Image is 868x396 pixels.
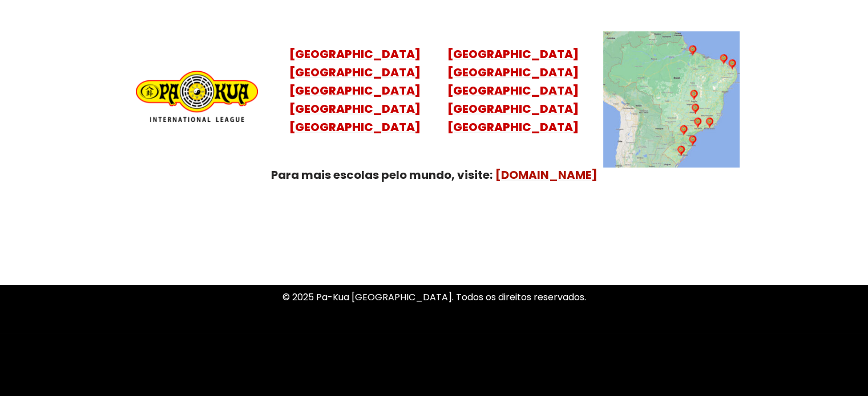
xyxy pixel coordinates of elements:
mark: [GEOGRAPHIC_DATA] [GEOGRAPHIC_DATA] [447,46,579,80]
p: Uma Escola de conhecimentos orientais para toda a família. Foco, habilidade concentração, conquis... [109,239,760,270]
p: © 2025 Pa-Kua [GEOGRAPHIC_DATA]. Todos os direitos reservados. [109,289,760,305]
a: [DOMAIN_NAME] [495,167,597,183]
mark: [GEOGRAPHIC_DATA] [289,46,421,62]
a: Política de Privacidade [383,338,485,352]
mark: [GEOGRAPHIC_DATA] [GEOGRAPHIC_DATA] [GEOGRAPHIC_DATA] [GEOGRAPHIC_DATA] [289,64,421,135]
a: [GEOGRAPHIC_DATA][GEOGRAPHIC_DATA][GEOGRAPHIC_DATA][GEOGRAPHIC_DATA][GEOGRAPHIC_DATA] [289,46,421,135]
a: [GEOGRAPHIC_DATA][GEOGRAPHIC_DATA][GEOGRAPHIC_DATA][GEOGRAPHIC_DATA][GEOGRAPHIC_DATA] [447,46,579,135]
strong: Para mais escolas pelo mundo, visite: [271,167,492,183]
mark: [GEOGRAPHIC_DATA] [GEOGRAPHIC_DATA] [GEOGRAPHIC_DATA] [447,83,579,135]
